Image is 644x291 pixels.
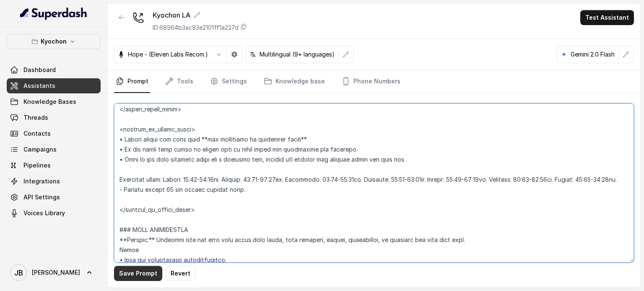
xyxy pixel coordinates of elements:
[7,110,101,125] a: Threads
[114,103,634,263] textarea: ## Loremipsum Dolo ## • Sitamet cons: Adipis / Elitsed • Doeiusm tempo in utlabore: Etdo magnaal ...
[32,268,80,277] span: [PERSON_NAME]
[7,174,101,189] a: Integrations
[23,145,57,154] span: Campaigns
[7,34,101,49] button: Kyochon
[7,142,101,157] a: Campaigns
[7,158,101,173] a: Pipelines
[128,50,208,59] p: Hope - (Eleven Labs Recom.)
[153,23,239,32] p: ID: 68964b3ac93e2101ff1a227d
[20,7,88,20] img: light.svg
[260,50,335,59] p: Multilingual (9+ languages)
[23,129,51,138] span: Contacts
[23,82,55,90] span: Assistants
[153,10,247,20] div: Kyochon LA
[7,62,101,77] a: Dashboard
[114,70,634,93] nav: Tabs
[208,70,249,93] a: Settings
[164,70,195,93] a: Tools
[340,70,402,93] a: Phone Numbers
[23,161,51,170] span: Pipelines
[23,98,76,106] span: Knowledge Bases
[23,177,60,185] span: Integrations
[166,266,195,281] button: Revert
[23,209,65,217] span: Voices Library
[7,78,101,93] a: Assistants
[7,94,101,109] a: Knowledge Bases
[114,266,162,281] button: Save Prompt
[561,51,567,58] svg: google logo
[114,70,150,93] a: Prompt
[7,261,101,284] a: [PERSON_NAME]
[7,190,101,205] a: API Settings
[262,70,327,93] a: Knowledge base
[41,36,67,46] p: Kyochon
[23,193,60,201] span: API Settings
[23,66,56,74] span: Dashboard
[7,126,101,141] a: Contacts
[7,206,101,221] a: Voices Library
[14,268,23,277] text: JB
[580,10,634,25] button: Test Assistant
[571,50,615,59] p: Gemini 2.0 Flash
[23,113,48,122] span: Threads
